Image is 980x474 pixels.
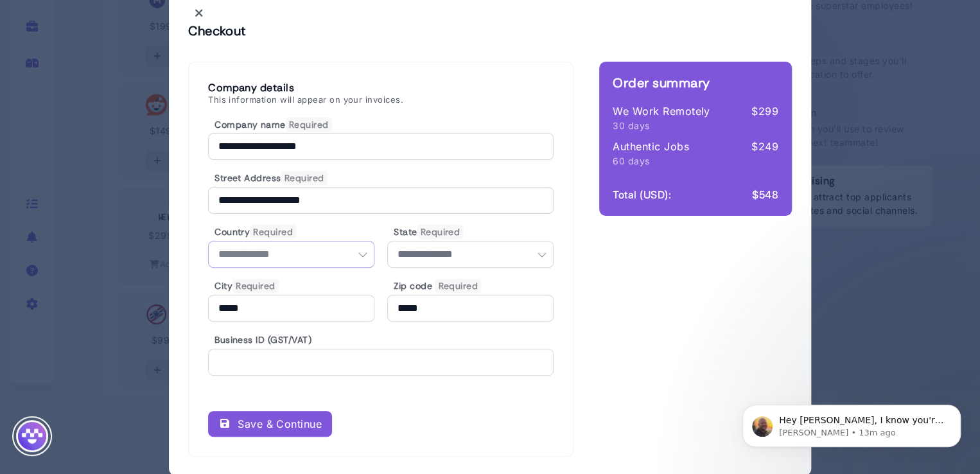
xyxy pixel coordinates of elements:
[417,225,463,239] span: Required
[232,279,279,293] span: Required
[613,154,689,168] div: 60 days
[208,94,554,107] p: This information will appear on your invoices.
[128,397,257,448] button: Messages
[208,119,554,130] h3: Company name
[26,135,231,157] p: How can we help?
[26,91,231,135] p: Hi [PERSON_NAME] 👋
[218,416,322,432] div: Save & Continue
[208,335,554,346] h3: Business ID (GST/VAT)
[188,23,247,39] h2: Checkout
[751,139,778,168] div: $ 249
[171,429,215,438] span: Messages
[26,198,215,211] div: AI Agent and team can help
[208,411,332,437] button: Save & Continue
[49,429,78,438] span: Home
[613,187,671,202] div: Total (USD):
[751,103,778,132] div: $ 299
[221,21,244,44] div: Close
[26,184,215,198] div: Ask a question
[13,173,244,222] div: Ask a questionAI Agent and team can help
[387,281,554,292] h3: Zip code
[613,119,710,132] div: 30 days
[250,225,296,239] span: Required
[387,227,554,238] h3: State
[208,173,554,184] h3: Street Address
[613,103,710,132] div: We Work Remotely
[208,227,374,238] h3: Country
[723,378,980,468] iframe: Intercom notifications message
[208,281,374,292] h3: City
[613,139,689,168] div: Authentic Jobs
[281,171,328,185] span: Required
[752,187,778,202] div: $ 548
[16,420,48,452] img: Megan
[286,118,332,132] span: Required
[208,82,554,94] h2: Company details
[435,279,481,293] span: Required
[613,75,778,91] h2: Order summary
[26,24,122,45] img: logo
